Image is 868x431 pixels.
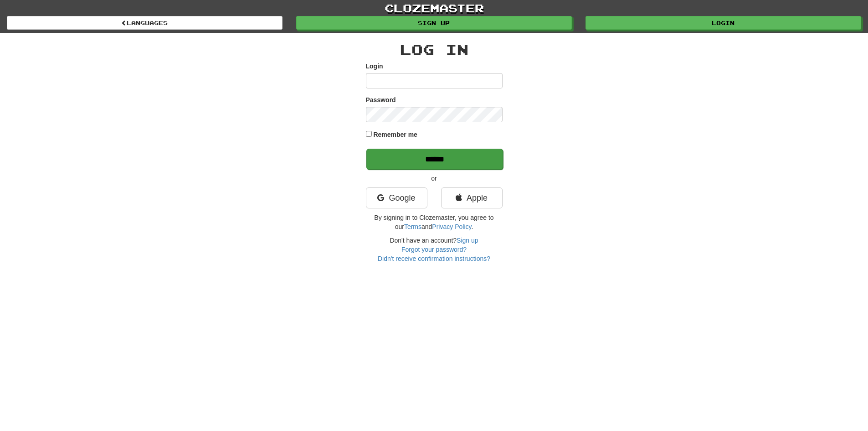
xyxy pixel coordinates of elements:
a: Sign up [457,237,478,244]
h2: Log In [366,42,503,57]
a: Languages [7,16,282,30]
a: Apple [441,187,503,208]
p: By signing in to Clozemaster, you agree to our and . [366,213,503,231]
label: Remember me [373,130,417,139]
a: Forgot your password? [401,246,467,253]
a: Terms [404,223,421,230]
a: Google [366,187,427,208]
div: Don't have an account? [366,236,503,263]
a: Login [586,16,861,30]
a: Sign up [296,16,572,30]
label: Login [366,62,383,71]
label: Password [366,95,396,104]
p: or [366,174,503,183]
a: Privacy Policy [432,223,471,230]
a: Didn't receive confirmation instructions? [378,255,490,262]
